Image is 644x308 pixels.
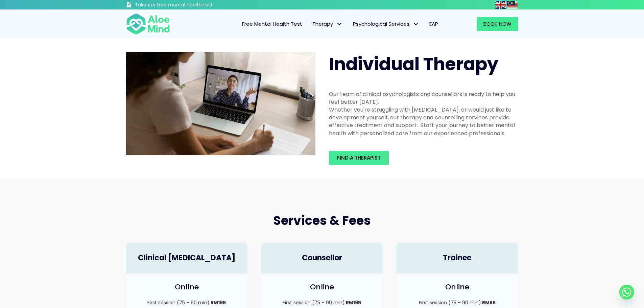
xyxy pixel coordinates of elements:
img: en [495,1,506,9]
p: First session (75 – 90 min): [403,299,511,306]
p: First session (75 – 90 min): [268,299,376,306]
span: EAP [429,20,438,27]
div: Our team of clinical psychologists and counsellors is ready to help you feel better [DATE]. [329,90,518,106]
img: Therapy online individual [126,52,315,155]
img: Aloe mind Logo [126,13,170,35]
span: Book Now [483,20,511,27]
span: Free Mental Health Test [242,20,302,27]
a: English [495,1,507,8]
span: Psychological Services [353,20,419,27]
nav: Menu [179,17,443,31]
a: Take our free mental health test [126,2,249,9]
span: Therapy [312,20,343,27]
h4: Online [133,282,241,292]
img: ms [507,1,518,9]
h3: Take our free mental health test [135,2,249,8]
strong: RM195 [211,299,226,306]
strong: RM55 [482,299,496,306]
h4: Counsellor [268,253,376,263]
a: Book Now [477,17,518,31]
a: TherapyTherapy: submenu [307,17,348,31]
a: Malay [507,1,518,8]
h4: Clinical [MEDICAL_DATA] [133,253,241,263]
span: Find a therapist [337,154,381,161]
a: Free Mental Health Test [237,17,307,31]
span: Individual Therapy [329,52,498,76]
span: Services & Fees [273,212,371,229]
span: Psychological Services: submenu [411,19,421,29]
h4: Online [403,282,511,292]
a: Whatsapp [619,285,634,300]
strong: RM195 [346,299,361,306]
span: Therapy: submenu [335,19,344,29]
a: Find a therapist [329,151,389,165]
a: Psychological ServicesPsychological Services: submenu [348,17,424,31]
a: EAP [424,17,443,31]
p: First session (75 – 90 min): [133,299,241,306]
h4: Trainee [403,253,511,263]
div: Whether you're struggling with [MEDICAL_DATA], or would just like to development yourself, our th... [329,106,518,137]
h4: Online [268,282,376,292]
